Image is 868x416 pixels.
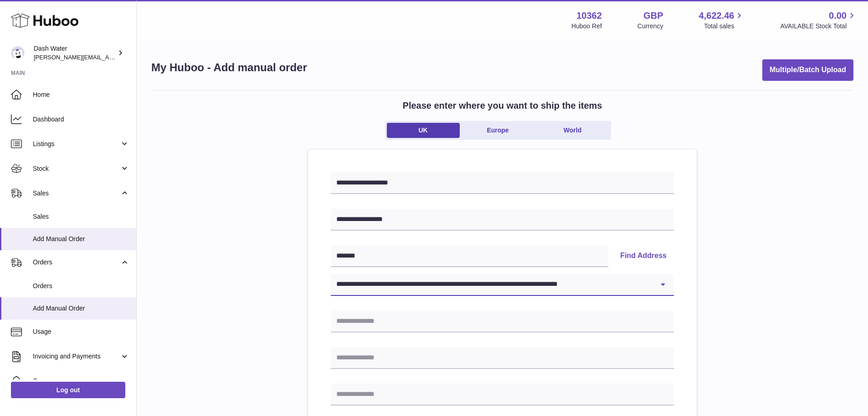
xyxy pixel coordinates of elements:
h1: My Huboo - Add manual order [151,60,307,75]
div: Huboo Ref [571,22,602,31]
span: Total sales [704,22,745,31]
a: 4,622.46 Total sales [699,10,745,31]
span: AVAILABLE Stock Total [780,22,857,31]
img: james@dash-water.com [11,46,25,60]
h2: Please enter where you want to ship the items [403,100,602,112]
span: Dashboard [33,115,129,124]
span: Add Manual Order [33,235,129,243]
a: 0.00 AVAILABLE Stock Total [780,10,857,31]
span: 0.00 [829,10,847,22]
div: Dash Water [34,44,116,62]
button: Find Address [613,245,674,267]
a: World [536,123,609,138]
span: Cases [33,377,129,385]
strong: 10362 [576,10,602,22]
div: Currency [637,22,663,31]
button: Multiple/Batch Upload [762,59,853,81]
span: Usage [33,327,129,336]
span: Add Manual Order [33,304,129,313]
span: Orders [33,258,120,267]
span: Sales [33,212,129,221]
span: Home [33,90,129,99]
a: Log out [11,382,125,398]
span: 4,622.46 [699,10,734,22]
span: Orders [33,282,129,290]
span: Stock [33,164,120,173]
span: [PERSON_NAME][EMAIL_ADDRESS][DOMAIN_NAME] [34,53,183,61]
a: UK [387,123,460,138]
a: Europe [462,123,534,138]
span: Listings [33,140,120,148]
strong: GBP [643,10,663,22]
span: Sales [33,189,120,198]
span: Invoicing and Payments [33,352,120,361]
